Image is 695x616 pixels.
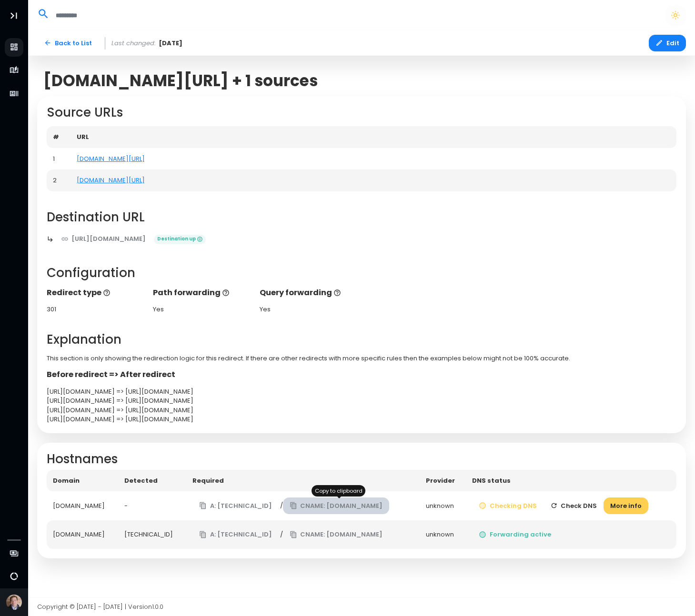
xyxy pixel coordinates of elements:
div: [URL][DOMAIN_NAME] => [URL][DOMAIN_NAME] [47,387,677,397]
button: A: [TECHNICAL_ID] [192,527,279,543]
a: Back to List [37,35,99,51]
p: Redirect type [47,287,144,298]
span: [DATE] [159,39,182,48]
td: / [186,520,420,549]
button: A: [TECHNICAL_ID] [192,497,279,514]
p: Before redirect => After redirect [47,369,677,380]
th: URL [71,126,677,148]
th: # [47,126,71,148]
span: Last changed: [111,39,156,48]
div: unknown [426,501,460,511]
button: More info [604,497,648,514]
div: Yes [260,305,357,314]
button: CNAME: [DOMAIN_NAME] [283,497,390,514]
div: [URL][DOMAIN_NAME] => [URL][DOMAIN_NAME] [47,396,677,406]
div: 2 [53,176,64,185]
img: Avatar [6,595,22,610]
td: / [186,491,420,520]
a: [URL][DOMAIN_NAME] [54,231,153,248]
p: This section is only showing the redirection logic for this redirect. If there are other redirect... [47,354,677,363]
h2: Destination URL [47,210,677,225]
div: 1 [53,154,64,164]
div: unknown [426,530,460,539]
a: [DOMAIN_NAME][URL] [77,154,145,163]
button: CNAME: [DOMAIN_NAME] [283,527,390,543]
th: Provider [420,470,466,492]
div: 301 [47,305,144,314]
button: Forwarding active [472,527,558,543]
div: [DOMAIN_NAME] [53,530,112,539]
button: Checking DNS [472,497,544,514]
span: Copyright © [DATE] - [DATE] | Version 1.0.0 [37,602,163,611]
p: Path forwarding [153,287,250,298]
h2: Explanation [47,332,677,347]
div: [URL][DOMAIN_NAME] => [URL][DOMAIN_NAME] [47,415,677,424]
td: [TECHNICAL_ID] [118,520,186,549]
td: - [118,491,186,520]
span: Destination up [154,235,206,244]
button: Edit [649,35,686,51]
span: [DOMAIN_NAME][URL] + 1 sources [43,71,318,90]
h2: Source URLs [47,105,677,120]
th: DNS status [466,470,676,492]
th: Detected [118,470,186,492]
button: Toggle Aside [5,7,23,25]
th: Required [186,470,420,492]
h2: Hostnames [47,452,677,467]
a: [DOMAIN_NAME][URL] [77,176,145,185]
th: Domain [47,470,119,492]
div: Yes [153,305,250,314]
div: Copy to clipboard [312,485,365,497]
button: Check DNS [544,497,604,514]
h2: Configuration [47,266,677,280]
div: [DOMAIN_NAME] [53,501,112,511]
div: [URL][DOMAIN_NAME] => [URL][DOMAIN_NAME] [47,406,677,415]
p: Query forwarding [260,287,357,298]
